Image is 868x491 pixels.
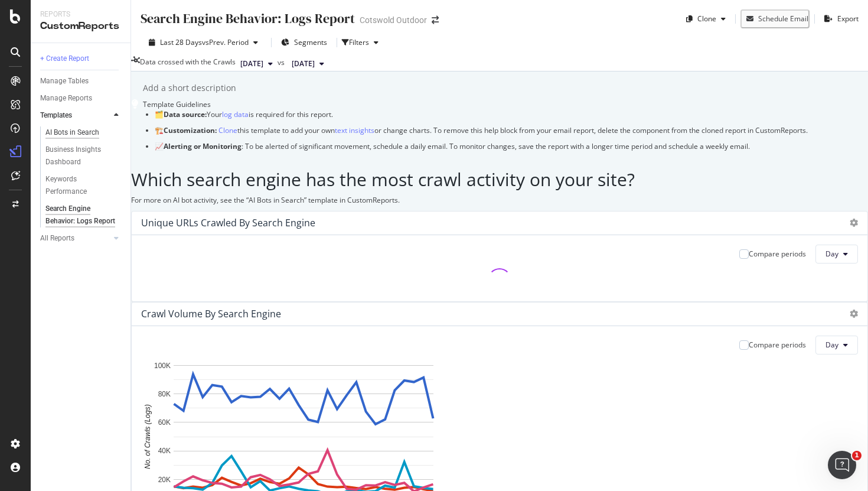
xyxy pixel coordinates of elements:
[155,109,868,119] p: 🗂️ Your is required for this report.
[131,211,868,302] div: Unique URLs Crawled By Search EngineCompare periodsDay
[758,15,808,23] div: Schedule Email
[40,109,72,122] div: Templates
[40,9,121,19] div: Reports
[141,308,281,320] div: Crawl Volume By Search Engine
[45,144,122,168] a: Business Insights Dashboard
[154,361,171,369] text: 100K
[697,14,716,24] div: Clone
[131,158,868,195] div: Which search engine has the most crawl activity on your site?
[749,249,806,259] div: Compare periods
[278,57,287,67] span: vs
[815,245,858,264] button: Day
[45,126,99,139] div: AI Bots in Search
[349,37,369,47] div: Filters
[143,82,236,94] div: Add a short description
[40,19,121,33] div: CustomReports
[40,92,122,105] a: Manage Reports
[40,232,74,245] div: All Reports
[141,217,315,229] div: Unique URLs Crawled By Search Engine
[45,173,122,198] a: Keywords Performance
[141,37,266,48] button: Last 28 DaysvsPrev. Period
[40,53,122,65] a: + Create Report
[143,404,152,469] text: No. of Crawls (Logs)
[131,170,635,189] h2: Which search engine has the most crawl activity on your site?
[852,451,862,460] span: 1
[158,447,171,455] text: 40K
[40,53,89,65] div: + Create Report
[158,418,171,427] text: 60K
[240,58,263,69] span: 2025 Sep. 29th
[164,125,217,135] strong: Customization:
[45,173,112,198] div: Keywords Performance
[45,203,115,227] div: Search Engine Behavior: Logs Report
[222,109,249,119] a: log data
[140,57,236,71] div: Data crossed with the Crawls
[40,92,92,105] div: Manage Reports
[825,340,838,350] span: Day
[131,195,868,211] div: For more on AI bot activity, see the “AI Bots in Search” template in CustomReports.
[236,57,278,71] button: [DATE]
[155,141,868,151] p: 📈 : To be alerted of significant movement, schedule a daily email. To monitor changes, save the r...
[40,232,110,245] a: All Reports
[155,125,868,135] p: 🏗️ this template to add your own or change charts. To remove this help block from your email repo...
[825,249,838,259] span: Day
[45,144,113,168] div: Business Insights Dashboard
[276,33,332,52] button: Segments
[131,99,868,158] div: Template Guidelines 🗂️Data source:Yourlog datais required for this report. 🏗️Customization: Clone...
[360,14,427,26] div: Cotswold Outdoor
[164,109,207,119] strong: Data source:
[294,37,327,47] span: Segments
[131,195,868,205] p: For more on AI bot activity, see the “AI Bots in Search” template in CustomReports.
[164,141,242,151] strong: Alerting or Monitoring
[432,16,439,24] div: arrow-right-arrow-left
[820,9,859,28] button: Export
[143,99,211,109] div: Template Guidelines
[40,75,89,87] div: Manage Tables
[40,109,110,122] a: Templates
[749,340,806,350] div: Compare periods
[141,9,355,28] div: Search Engine Behavior: Logs Report
[292,58,315,69] span: 2025 Sep. 1st
[218,125,237,135] a: Clone
[45,203,122,227] a: Search Engine Behavior: Logs Report
[160,37,202,47] span: Last 28 Days
[202,37,249,47] span: vs Prev. Period
[815,336,858,355] button: Day
[40,75,122,87] a: Manage Tables
[158,390,171,398] text: 80K
[740,9,810,28] button: Schedule Email
[681,9,730,28] button: Clone
[828,451,856,479] iframe: Intercom live chat
[45,126,122,139] a: AI Bots in Search
[342,33,383,52] button: Filters
[287,57,329,71] button: [DATE]
[837,14,859,24] div: Export
[158,475,171,483] text: 20K
[335,125,374,135] a: text insights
